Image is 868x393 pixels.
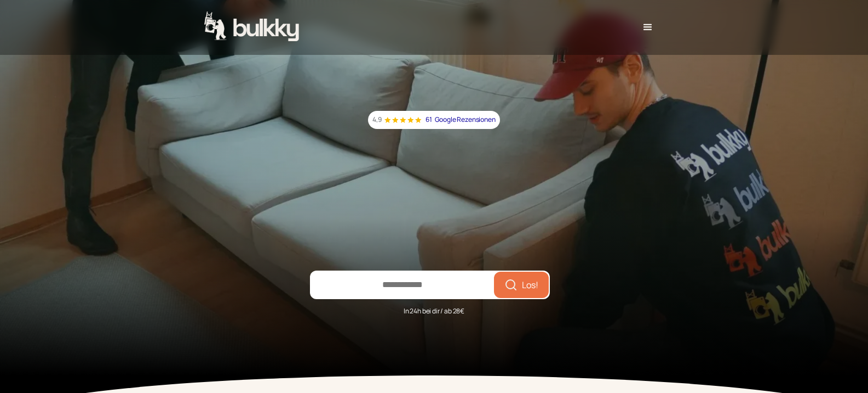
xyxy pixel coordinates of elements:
button: Los! [496,274,547,296]
div: menu [631,11,664,44]
a: home [204,12,301,43]
p: 4,9 [372,114,382,126]
span: Los! [522,280,538,289]
div: In 24h bei dir / ab 28€ [404,299,464,317]
p: Google Rezensionen [435,114,496,126]
p: 61 [426,114,432,126]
